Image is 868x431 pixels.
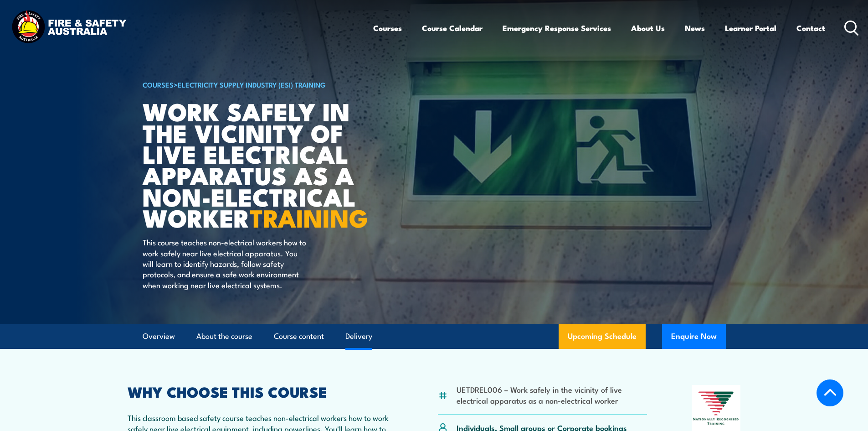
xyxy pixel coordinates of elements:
a: Learner Portal [725,16,776,40]
li: UETDREL006 – Work safely in the vicinity of live electrical apparatus as a non-electrical worker [457,384,647,405]
p: This course teaches non-electrical workers how to work safely near live electrical apparatus. You... [143,237,309,290]
button: Enquire Now [662,324,726,349]
a: About the course [196,324,252,348]
a: Contact [796,16,825,40]
a: COURSES [143,79,174,89]
a: Overview [143,324,175,348]
a: Courses [373,16,402,40]
a: Course content [274,324,324,348]
h1: Work safely in the vicinity of live electrical apparatus as a non-electrical worker [143,100,368,228]
a: About Us [631,16,665,40]
a: Delivery [345,324,372,348]
a: News [685,16,705,40]
a: Upcoming Schedule [559,324,646,349]
a: Electricity Supply Industry (ESI) Training [178,79,326,89]
a: Emergency Response Services [503,16,611,40]
h2: WHY CHOOSE THIS COURSE [128,385,394,398]
h6: > [143,79,368,90]
strong: TRAINING [250,198,368,236]
a: Course Calendar [422,16,483,40]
